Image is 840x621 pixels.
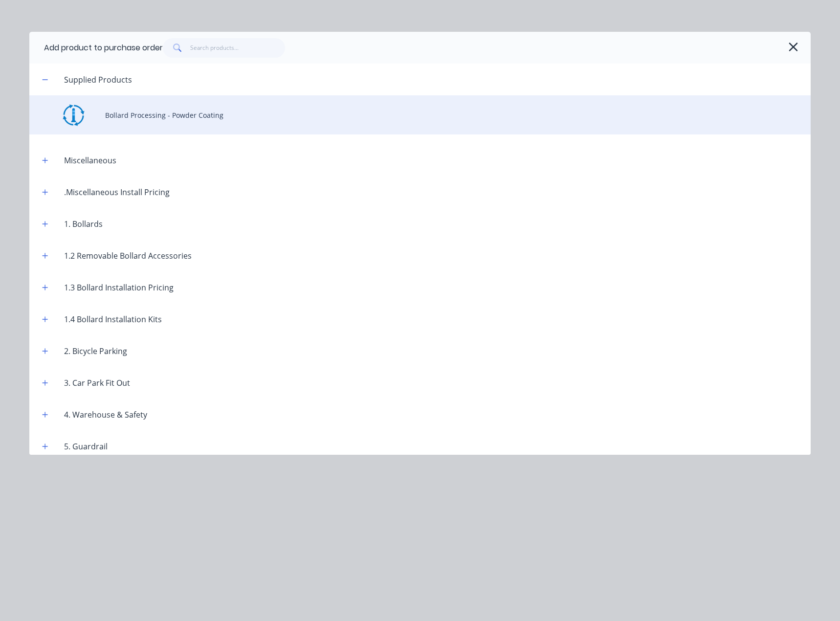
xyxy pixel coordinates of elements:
[56,250,199,262] div: 1.2 Removable Bollard Accessories
[56,409,155,421] div: 4. Warehouse & Safety
[56,282,181,293] div: 1.3 Bollard Installation Pricing
[44,42,163,54] div: Add product to purchase order
[56,313,170,325] div: 1.4 Bollard Installation Kits
[56,186,177,198] div: .Miscellaneous Install Pricing
[56,441,115,452] div: 5. Guardrail
[56,155,124,166] div: Miscellaneous
[190,38,286,58] input: Search products...
[56,345,135,357] div: 2. Bicycle Parking
[56,74,140,86] div: Supplied Products
[56,218,111,230] div: 1. Bollards
[56,377,138,389] div: 3. Car Park Fit Out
